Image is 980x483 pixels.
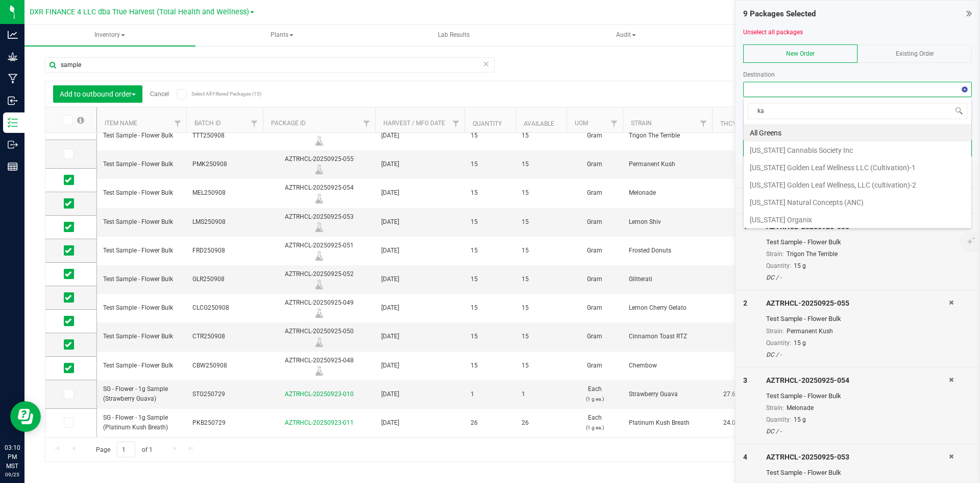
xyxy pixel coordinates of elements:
[471,274,509,284] span: 15
[522,246,560,256] span: 15
[787,328,833,335] span: Permanent Kush
[471,246,509,256] span: 15
[261,356,377,376] div: AZTRHCL-20250925-048
[448,115,464,132] a: Filter
[103,332,180,341] span: Test Sample - Flower Bulk
[573,332,617,341] span: Gram
[271,120,306,127] a: Package ID
[573,246,617,256] span: Gram
[261,135,377,146] div: Lab Sample
[541,25,712,46] a: Audit
[261,250,377,261] div: Lab Sample
[261,337,377,347] div: Lab Sample
[522,274,560,284] span: 15
[766,350,949,359] div: DC / -
[766,273,949,282] div: DC / -
[381,131,458,141] span: [DATE]
[744,159,971,176] li: [US_STATE] Golden Leaf Wellness LLC (Cultivation)-1
[573,361,617,371] span: Gram
[261,212,377,232] div: AZTRHCL-20250925-053
[471,188,509,198] span: 15
[383,120,445,127] a: Harvest / Mfg Date
[629,303,706,313] span: Lemon Cherry Gelato
[103,217,180,227] span: Test Sample - Flower Bulk
[573,423,617,432] p: (1 g ea.)
[606,115,623,132] a: Filter
[629,332,706,341] span: Cinnamon Toast RTZ
[381,303,458,313] span: [DATE]
[766,298,949,309] div: AZTRHCL-20250925-055
[766,375,949,386] div: AZTRHCL-20250925-054
[194,120,221,127] a: Batch ID
[766,391,949,401] div: Test Sample - Flower Bulk
[103,274,180,284] span: Test Sample - Flower Bulk
[522,159,560,169] span: 15
[522,418,560,428] span: 26
[766,314,949,324] div: Test Sample - Flower Bulk
[573,217,617,227] span: Gram
[8,74,18,84] inline-svg: Manufacturing
[381,274,458,284] span: [DATE]
[522,389,560,399] span: 1
[381,217,458,227] span: [DATE]
[471,361,509,371] span: 15
[261,241,377,261] div: AZTRHCL-20250925-051
[103,384,180,404] span: SG - Flower - 1g Sample (Strawberry Guava)
[541,25,711,45] span: Audit
[573,274,617,284] span: Gram
[45,57,495,73] input: Search Package ID, Item Name, SKU, Lot or Part Number...
[197,25,367,46] a: Plants
[261,193,377,203] div: Lab Sample
[629,159,706,169] span: Permanent Kush
[261,269,377,289] div: AZTRHCL-20250925-052
[794,416,806,423] span: 15 g
[766,262,791,269] span: Quantity:
[8,140,18,150] inline-svg: Outbound
[471,131,509,141] span: 15
[261,154,377,174] div: AZTRHCL-20250925-055
[103,413,180,432] span: SG - Flower - 1g Sample (Platinum Kush Breath)
[192,159,257,169] span: PMK250908
[381,188,458,198] span: [DATE]
[471,332,509,341] span: 15
[261,279,377,289] div: Lab Sample
[30,8,249,16] span: DXR FINANCE 4 LLC dba True Harvest (Total Health and Wellness)
[53,85,142,103] button: Add to outbound order
[794,262,806,269] span: 15 g
[522,303,560,313] span: 15
[60,90,136,98] span: Add to outbound order
[744,142,971,159] li: [US_STATE] Cannabis Society Inc
[794,339,806,347] span: 15 g
[743,71,775,78] span: Destination
[10,401,41,432] iframe: Resource center
[192,246,257,256] span: FRD250908
[629,217,706,227] span: Lemon Shiv
[573,394,617,404] p: (1 g ea.)
[695,115,712,132] a: Filter
[471,303,509,313] span: 15
[720,120,737,127] a: THC%
[261,308,377,318] div: Lab Sample
[744,176,971,194] li: [US_STATE] Golden Leaf Wellness, LLC (cultivation)-2
[77,117,84,124] span: Select all records on this page
[629,361,706,371] span: Chembow
[766,416,791,423] span: Quantity:
[261,298,377,318] div: AZTRHCL-20250925-049
[787,250,838,258] span: Trigon The Terrible
[744,194,971,211] li: [US_STATE] Natural Concepts (ANC)
[103,188,180,198] span: Test Sample - Flower Bulk
[191,91,242,97] span: Select All Filtered Packages (15)
[103,361,180,371] span: Test Sample - Flower Bulk
[8,118,18,128] inline-svg: Inventory
[573,413,617,432] span: Each
[743,376,747,384] span: 3
[629,418,706,428] span: Platinum Kush Breath
[261,365,377,376] div: Lab Sample
[787,404,814,411] span: Melonade
[8,96,18,106] inline-svg: Inbound
[192,389,257,399] span: STG250729
[261,126,377,146] div: AZTRHCL-20250925-056
[5,443,20,471] p: 03:10 PM MST
[575,120,588,127] a: UOM
[24,25,195,46] span: Inventory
